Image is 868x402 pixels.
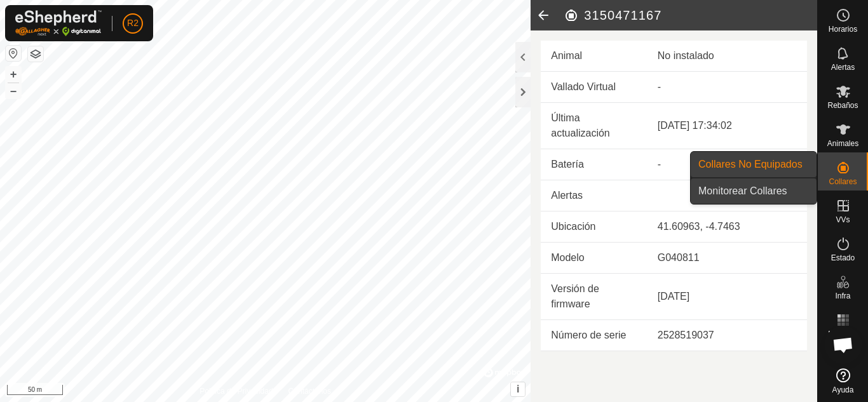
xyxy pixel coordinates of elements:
[511,382,525,396] button: i
[658,289,797,304] div: [DATE]
[831,64,855,71] span: Alertas
[541,320,648,351] td: Número de serie
[658,250,797,265] div: G040811
[658,118,797,133] div: [DATE] 17:34:02
[835,292,850,300] span: Infra
[831,254,855,262] span: Estado
[698,184,787,199] span: Monitorear Collares
[541,243,648,274] td: Modelo
[564,8,817,23] h2: 3150471167
[127,17,139,30] span: R2
[827,140,858,147] span: Animales
[658,48,797,64] div: No instalado
[818,363,868,399] a: Ayuda
[288,385,331,397] a: Contáctenos
[541,41,648,72] td: Animal
[541,149,648,180] td: Batería
[821,330,865,345] span: Mapa de Calor
[698,157,803,172] span: Collares No Equipados
[517,384,519,394] span: i
[658,328,797,343] div: 2528519037
[6,46,21,61] button: Restablecer Mapa
[829,178,857,185] span: Collares
[200,385,273,397] a: Política de Privacidad
[658,157,797,172] div: -
[658,219,797,234] div: 41.60963, -4.7463
[836,216,850,224] span: VVs
[827,102,858,109] span: Rebaños
[6,83,21,98] button: –
[541,180,648,211] td: Alertas
[824,326,862,364] div: Chat abierto
[541,274,648,320] td: Versión de firmware
[832,386,854,394] span: Ayuda
[829,25,857,33] span: Horarios
[15,10,102,36] img: Logo Gallagher
[28,46,43,62] button: Capas del Mapa
[541,211,648,243] td: Ubicación
[6,67,21,82] button: +
[658,81,661,92] app-display-virtual-paddock-transition: -
[541,72,648,103] td: Vallado Virtual
[541,103,648,149] td: Última actualización
[691,152,817,177] a: Collares No Equipados
[691,178,817,204] a: Monitorear Collares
